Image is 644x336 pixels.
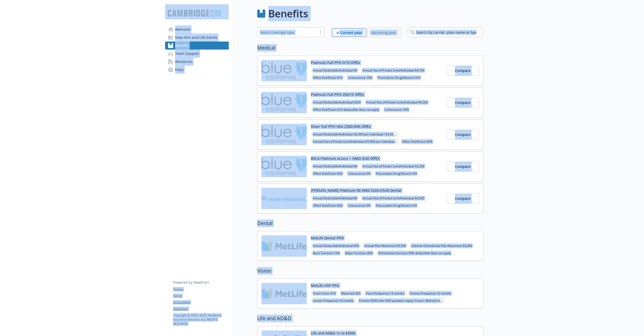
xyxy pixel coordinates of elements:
a: Privacy [173,287,229,291]
span: Annual Deductible/Individual - $2,300 per individual / $3,300 per family member [311,131,399,137]
button: Platinum Full PPO 0/10 OffEx [311,60,360,65]
img: Blue Shield of California carrier logo [261,124,307,145]
span: Compare [455,196,471,201]
span: Office Visit/Exam - 30% [400,138,435,145]
a: Benefits [165,42,229,50]
span: Annual Out-of-Pocket Limit/Individual - $4,300 [364,99,430,105]
span: Annual Out-of-Pocket Limit/Individual - $4,500 [360,195,427,201]
span: Frames Frequency - 12 months [408,290,453,296]
span: Annual Plan Maximum - $2,500 [362,243,408,249]
span: New Hire and Life Events [175,33,217,42]
span: Compare [455,164,471,169]
button: Compare [447,162,479,172]
p: Copyright © 2024 - 2025 , Newfront Insurance Services, ALL RIGHTS RESERVED [173,313,229,326]
button: Platinum Full PPO 250/15 OffEx [311,92,364,97]
p: Upcoming year [371,30,396,35]
span: Lenses Frequency - 12 months [311,297,356,304]
h2: Vision [257,267,483,275]
a: Resources [165,58,229,66]
span: Team Support [175,50,199,58]
span: Frames - $300 after $25 eyewear copay; Costco, Walmart and [PERSON_NAME]’s Club: $110 allowance a... [357,297,445,304]
span: Prescription Drug/Generic - $5 [374,170,419,177]
img: Metlife Inc carrier logo [261,235,307,257]
button: BSCA Platinum Access + HMO 0/20 OffEX [311,156,380,161]
div: Select coverage type [260,30,314,35]
img: Kaiser Permanente Insurance Company carrier logo [261,188,307,209]
span: Lifetime Orthodontia Plan Maximum - $2,000 [409,243,474,249]
span: Annual Deductible/Individual - $250 [311,99,363,105]
a: Accessibility [173,300,229,305]
span: Benefits [175,42,189,50]
button: MetLife VSP PPO [311,283,339,288]
span: Compare [455,132,471,137]
span: Orthodontia Services - 50% deductible does not apply [376,250,453,256]
span: FAQs [175,66,184,74]
a: Welcome [165,25,229,33]
span: Annual Out-of-Pocket Limit/Individual - $7,900 per individual / $7,900 per family member [311,138,399,145]
button: [PERSON_NAME] Platinum 90 HMO 0/20+Child Dental [311,188,401,193]
span: Exam Frequency - 12 months [364,290,407,296]
span: Annual Deductible/Individual - $0 [311,67,359,73]
button: MetLife Dental PPO [311,235,344,241]
span: Annual Deductible/Individual - $0 [311,195,359,201]
span: Annual Out-of-Pocket Limit/Individual - $2,300 [360,163,427,169]
span: Coinsurance - 10% [382,106,411,113]
span: Prescription Drug/Generic - $5 [374,202,419,209]
span: Vision Exam - $10 [311,290,338,296]
a: FAQs [165,66,229,74]
span: Office Visit/Exam - $20 [311,170,345,177]
span: Coinsurance - 10% [346,74,374,81]
a: Team Support [165,50,229,58]
img: Metlife Inc carrier logo [261,283,307,304]
h2: Medical [257,44,483,52]
p: Current year [340,30,362,35]
span: Resources [175,58,193,66]
span: Major Services - 40% [343,250,375,256]
span: Compare [455,100,471,105]
button: Compare [447,194,479,204]
span: Basic Services - 10% [311,250,342,256]
span: Office Visit/Exam - $15 deductible does not apply [311,106,381,113]
span: Annual Out-of-Pocket Limit/Individual - $4,700 [360,67,427,73]
span: Materials - $25 [339,290,363,296]
a: Terms [173,293,229,298]
button: Silver Full PPO HSA 2300/30% OffEx [311,124,371,129]
button: Life and AD&D 1x to $350k [311,330,356,336]
a: New Hire and Life Events [165,33,229,42]
button: Compare [447,130,479,140]
h1: Benefits [268,6,308,21]
button: Compare [447,98,479,108]
span: Compare [455,68,471,73]
img: Blue Shield of California carrier logo [261,92,307,113]
span: Annual Deductible/Individual - $0 [311,163,359,169]
span: Welcome [175,25,191,33]
span: Office Visit/Exam - $20 [311,202,345,209]
input: search by carrier, plan name or type [408,27,483,37]
span: Prescription Drug/Generic - $10 [375,74,423,81]
button: Compare [447,66,479,76]
a: Disclaimer [173,307,229,311]
span: Annual Deductible/Individual - $50 [311,243,361,249]
img: Blue Shield of California carrier logo [261,60,307,81]
h2: Life and AD&D [257,315,483,322]
span: Coinsurance - 0% [346,170,373,177]
img: Blue Shield of California carrier logo [261,156,307,177]
h2: Dental [257,219,483,227]
span: Office Visit/Exam - $10 [311,74,345,81]
span: Coinsurance - 0% [346,202,373,209]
